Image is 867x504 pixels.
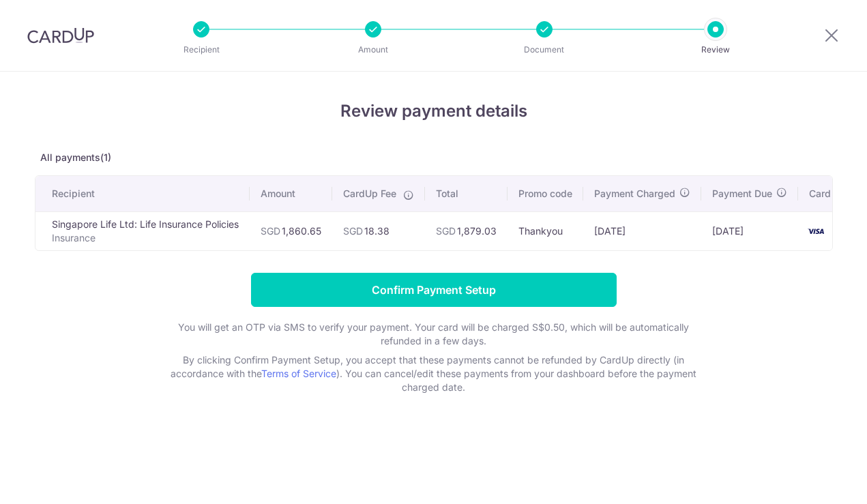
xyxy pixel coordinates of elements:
[701,211,798,250] td: [DATE]
[35,176,250,211] th: Recipient
[261,225,280,237] span: SGD
[508,176,583,211] th: Promo code
[802,223,829,239] img: <span class="translation_missing" title="translation missing: en.account_steps.new_confirm_form.b...
[343,187,396,201] span: CardUp Fee
[52,231,239,245] p: Insurance
[250,176,332,211] th: Amount
[35,151,833,164] p: All payments(1)
[508,211,583,250] td: Thankyou
[251,273,617,307] input: Confirm Payment Setup
[343,225,363,237] span: SGD
[594,187,675,201] span: Payment Charged
[665,43,766,57] p: Review
[323,43,424,57] p: Amount
[161,321,707,348] p: You will get an OTP via SMS to verify your payment. Your card will be charged S$0.50, which will ...
[261,368,336,379] a: Terms of Service
[425,211,508,250] td: 1,879.03
[332,211,425,250] td: 18.38
[436,225,456,237] span: SGD
[35,211,250,250] td: Singapore Life Ltd: Life Insurance Policies
[161,353,707,394] p: By clicking Confirm Payment Setup, you accept that these payments cannot be refunded by CardUp di...
[27,27,94,44] img: CardUp
[151,43,252,57] p: Recipient
[35,99,833,123] h4: Review payment details
[494,43,595,57] p: Document
[250,211,332,250] td: 1,860.65
[712,187,772,201] span: Payment Due
[583,211,701,250] td: [DATE]
[425,176,508,211] th: Total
